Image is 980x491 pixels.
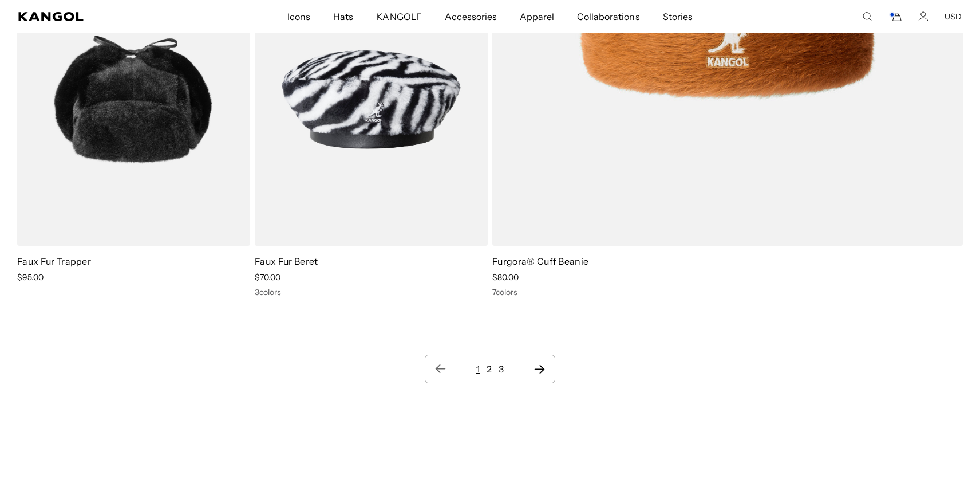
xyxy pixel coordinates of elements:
[255,272,280,282] span: $70.00
[499,363,504,375] a: 3 page
[534,363,546,375] a: Next page
[476,363,480,375] a: 1 page
[17,256,91,267] a: Faux Fur Trapper
[492,256,588,267] a: Furgora® Cuff Beanie
[425,355,555,383] nav: Pagination
[862,11,872,22] summary: Search here
[918,11,928,22] a: Account
[255,287,488,297] div: 3 colors
[18,12,190,21] a: Kangol
[888,11,902,22] button: Cart
[255,256,318,267] a: Faux Fur Beret
[492,287,963,297] div: 7 colors
[487,363,492,375] a: 2 page
[945,11,962,22] button: USD
[17,272,44,282] span: $95.00
[492,272,519,282] span: $80.00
